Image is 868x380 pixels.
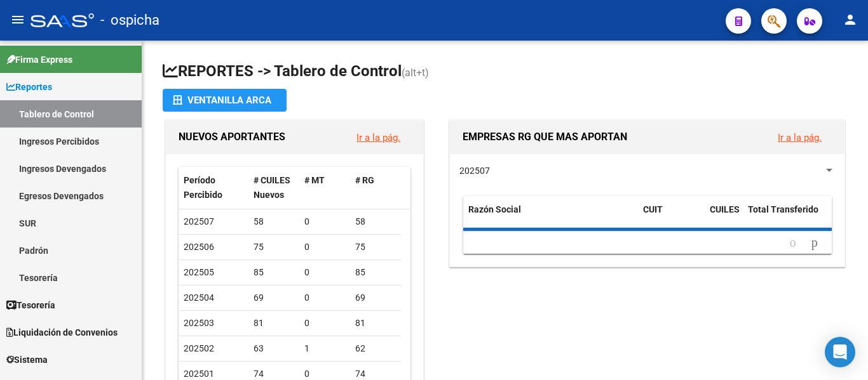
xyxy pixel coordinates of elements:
datatable-header-cell: # CUILES Nuevos [248,167,299,209]
datatable-header-cell: CUILES [705,196,743,238]
span: Razón Social [468,204,521,214]
div: Open Intercom Messenger [825,337,855,367]
div: 85 [355,265,396,280]
span: 202505 [184,267,214,277]
span: 202504 [184,292,214,303]
span: Tesorería [6,298,55,312]
div: 75 [254,240,294,254]
a: go to next page [806,236,824,250]
div: 62 [355,341,396,356]
div: 0 [304,265,345,280]
span: - ospicha [100,6,159,34]
datatable-header-cell: Razón Social [463,196,638,238]
span: # RG [355,175,374,185]
span: 202503 [184,318,214,328]
button: Ir a la pág. [768,126,832,149]
span: CUIT [643,204,663,214]
span: # CUILES Nuevos [254,175,290,200]
span: Total Transferido [748,204,818,214]
span: 202502 [184,343,214,353]
div: 58 [355,214,396,229]
div: 0 [304,316,345,331]
span: NUEVOS APORTANTES [179,131,285,143]
span: 202507 [459,166,490,176]
span: Sistema [6,353,48,367]
div: 58 [254,214,294,229]
button: Ir a la pág. [346,126,410,149]
span: Liquidación de Convenios [6,325,118,339]
a: Ir a la pág. [356,132,400,143]
span: CUILES [710,204,740,214]
span: Período Percibido [184,175,222,200]
span: 202506 [184,242,214,252]
div: 69 [254,291,294,305]
div: 81 [355,316,396,331]
div: 63 [254,341,294,356]
div: 0 [304,240,345,254]
div: 1 [304,341,345,356]
a: go to previous page [784,236,802,250]
h1: REPORTES -> Tablero de Control [163,61,848,83]
div: 85 [254,265,294,280]
div: 81 [254,316,294,331]
div: Ventanilla ARCA [173,89,276,112]
div: 75 [355,240,396,254]
datatable-header-cell: CUIT [638,196,705,238]
datatable-header-cell: # RG [350,167,401,209]
span: 202501 [184,369,214,379]
span: Firma Express [6,53,72,67]
span: Reportes [6,80,52,94]
mat-icon: menu [10,12,25,27]
div: 69 [355,291,396,305]
button: Ventanilla ARCA [163,89,287,112]
span: # MT [304,175,325,185]
span: (alt+t) [402,67,429,79]
datatable-header-cell: Período Percibido [179,167,248,209]
span: EMPRESAS RG QUE MAS APORTAN [463,131,627,143]
a: Ir a la pág. [778,132,822,143]
datatable-header-cell: # MT [299,167,350,209]
span: 202507 [184,216,214,226]
datatable-header-cell: Total Transferido [743,196,832,238]
div: 0 [304,214,345,229]
div: 0 [304,291,345,305]
mat-icon: person [843,12,858,27]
